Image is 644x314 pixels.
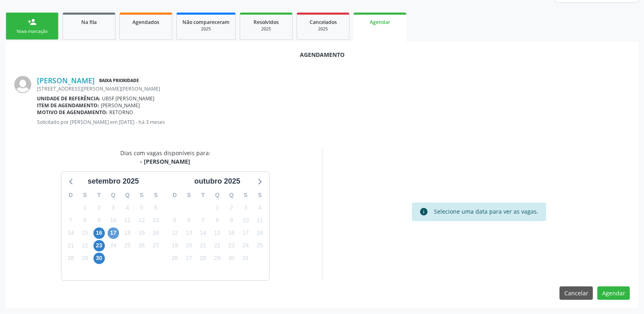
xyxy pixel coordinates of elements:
[150,202,161,213] span: sábado, 6 de setembro de 2025
[183,214,195,226] span: segunda-feira, 6 de outubro de 2025
[28,17,37,26] div: person_add
[597,286,630,300] button: Agendar
[37,95,100,102] b: Unidade de referência:
[169,240,180,251] span: domingo, 19 de outubro de 2025
[132,19,159,26] span: Agendados
[226,253,237,264] span: quinta-feira, 30 de outubro de 2025
[559,286,593,300] button: Cancelar
[212,227,223,239] span: quarta-feira, 15 de outubro de 2025
[108,240,119,251] span: quarta-feira, 24 de setembro de 2025
[169,253,180,264] span: domingo, 26 de outubro de 2025
[98,76,141,85] span: Baixa Prioridade
[65,253,76,264] span: domingo, 28 de setembro de 2025
[37,109,108,116] b: Motivo de agendamento:
[64,189,78,201] div: D
[122,214,133,226] span: quinta-feira, 11 de setembro de 2025
[182,26,230,32] div: 2025
[108,214,119,226] span: quarta-feira, 10 de setembro de 2025
[169,214,180,226] span: domingo, 5 de outubro de 2025
[303,26,343,32] div: 2025
[136,214,147,226] span: sexta-feira, 12 de setembro de 2025
[93,214,105,226] span: terça-feira, 9 de setembro de 2025
[108,202,119,213] span: quarta-feira, 3 de setembro de 2025
[37,85,630,92] div: [STREET_ADDRESS][PERSON_NAME][PERSON_NAME]
[226,227,237,239] span: quinta-feira, 16 de outubro de 2025
[134,189,149,201] div: S
[183,227,195,239] span: segunda-feira, 13 de outubro de 2025
[239,189,253,201] div: S
[14,50,630,59] div: Agendamento
[120,157,210,166] div: - [PERSON_NAME]
[419,207,428,216] i: info
[122,240,133,251] span: quinta-feira, 25 de setembro de 2025
[79,227,91,239] span: segunda-feira, 15 de setembro de 2025
[240,227,251,239] span: sexta-feira, 17 de outubro de 2025
[197,240,209,251] span: terça-feira, 21 de outubro de 2025
[254,202,265,213] span: sábado, 4 de outubro de 2025
[212,240,223,251] span: quarta-feira, 22 de outubro de 2025
[122,227,133,239] span: quinta-feira, 18 de setembro de 2025
[109,109,133,116] span: RETORNO
[120,149,210,166] div: Dias com vagas disponíveis para:
[182,189,196,201] div: S
[370,19,390,26] span: Agendar
[212,214,223,226] span: quarta-feira, 8 de outubro de 2025
[79,202,91,213] span: segunda-feira, 1 de setembro de 2025
[37,76,95,85] a: [PERSON_NAME]
[191,176,243,187] div: outubro 2025
[210,189,224,201] div: Q
[183,240,195,251] span: segunda-feira, 20 de outubro de 2025
[240,202,251,213] span: sexta-feira, 3 de outubro de 2025
[106,189,120,201] div: Q
[102,95,154,102] span: UBSF [PERSON_NAME]
[136,202,147,213] span: sexta-feira, 5 de setembro de 2025
[78,189,92,201] div: S
[85,176,142,187] div: setembro 2025
[81,19,97,26] span: Na fila
[182,19,230,26] span: Não compareceram
[65,240,76,251] span: domingo, 21 de setembro de 2025
[183,253,195,264] span: segunda-feira, 27 de outubro de 2025
[136,227,147,239] span: sexta-feira, 19 de setembro de 2025
[240,214,251,226] span: sexta-feira, 10 de outubro de 2025
[226,240,237,251] span: quinta-feira, 23 de outubro de 2025
[150,214,161,226] span: sábado, 13 de setembro de 2025
[136,240,147,251] span: sexta-feira, 26 de setembro de 2025
[197,214,209,226] span: terça-feira, 7 de outubro de 2025
[93,240,105,251] span: terça-feira, 23 de setembro de 2025
[93,253,105,264] span: terça-feira, 30 de setembro de 2025
[65,227,76,239] span: domingo, 14 de setembro de 2025
[254,214,265,226] span: sábado, 11 de outubro de 2025
[226,214,237,226] span: quinta-feira, 9 de outubro de 2025
[37,102,99,109] b: Item de agendamento:
[122,202,133,213] span: quinta-feira, 4 de setembro de 2025
[224,189,239,201] div: Q
[12,28,52,35] div: Nova marcação
[196,189,210,201] div: T
[310,19,337,26] span: Cancelados
[65,214,76,226] span: domingo, 7 de setembro de 2025
[150,240,161,251] span: sábado, 27 de setembro de 2025
[120,189,134,201] div: Q
[168,189,182,201] div: D
[149,189,163,201] div: S
[197,253,209,264] span: terça-feira, 28 de outubro de 2025
[37,119,630,126] p: Solicitado por [PERSON_NAME] em [DATE] - há 3 meses
[79,253,91,264] span: segunda-feira, 29 de setembro de 2025
[253,189,267,201] div: S
[14,76,31,93] img: img
[254,227,265,239] span: sábado, 18 de outubro de 2025
[240,253,251,264] span: sexta-feira, 31 de outubro de 2025
[254,240,265,251] span: sábado, 25 de outubro de 2025
[79,214,91,226] span: segunda-feira, 8 de setembro de 2025
[240,240,251,251] span: sexta-feira, 24 de outubro de 2025
[246,26,286,32] div: 2025
[108,227,119,239] span: quarta-feira, 17 de setembro de 2025
[212,253,223,264] span: quarta-feira, 29 de outubro de 2025
[150,227,161,239] span: sábado, 20 de setembro de 2025
[93,202,105,213] span: terça-feira, 2 de setembro de 2025
[197,227,209,239] span: terça-feira, 14 de outubro de 2025
[434,207,538,216] div: Selecione uma data para ver as vagas.
[92,189,106,201] div: T
[93,227,105,239] span: terça-feira, 16 de setembro de 2025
